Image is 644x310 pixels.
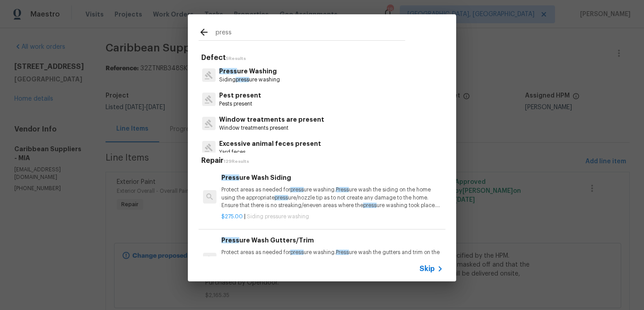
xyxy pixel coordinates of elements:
[363,203,377,208] span: press
[290,187,304,192] span: press
[219,67,280,76] p: ure Washing
[201,53,445,63] h5: Defect
[219,100,261,108] p: Pests present
[221,186,443,209] p: Protect areas as needed for ure washing. ure wash the siding on the home using the appropriate ur...
[221,174,239,181] span: Press
[224,159,249,164] span: 129 Results
[221,213,443,221] p: |
[221,249,443,272] p: Protect areas as needed for ure washing. ure wash the gutters and trim on the home using the appr...
[219,91,261,100] p: Pest present
[219,76,280,84] p: Siding ure washing
[290,250,304,255] span: press
[247,214,309,219] span: Siding pressure washing
[221,214,243,219] span: $275.00
[336,187,349,192] span: Press
[275,195,288,200] span: press
[219,139,321,149] p: Excessive animal feces present
[221,237,239,243] span: Press
[219,115,324,124] p: Window treatments are present
[221,173,443,183] h6: ure Wash Siding
[201,156,445,166] h5: Repair
[236,77,249,82] span: press
[336,250,349,255] span: Press
[226,56,246,61] span: 5 Results
[219,149,321,156] p: Yard feces
[219,124,324,132] p: Window treatments present
[419,264,435,273] span: Skip
[216,27,405,40] input: Search issues or repairs
[219,68,237,74] span: Press
[221,235,443,245] h6: ure Wash Gutters/Trim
